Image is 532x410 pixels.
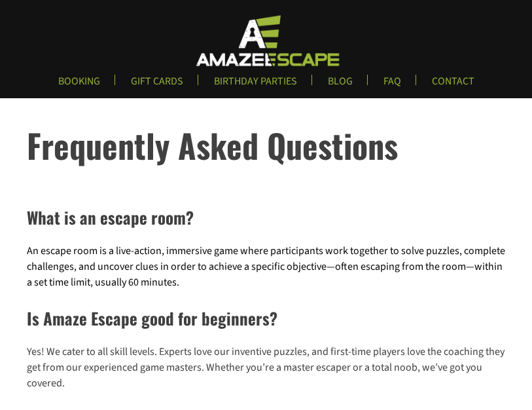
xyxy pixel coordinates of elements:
[204,75,308,96] a: BIRTHDAY PARTIES
[27,205,506,230] h2: What is an escape room?
[48,75,111,96] a: BOOKING
[27,344,506,391] p: Yes! We cater to all skill levels. Experts love our inventive puzzles, and first-time players lov...
[373,75,412,96] a: FAQ
[27,121,532,170] h1: Frequently Asked Questions
[27,306,506,331] h2: Is Amaze Escape good for beginners?
[120,75,194,96] a: GIFT CARDS
[421,75,485,96] a: CONTACT
[27,243,506,290] p: An escape room is a live-action, immersive game where participants work together to solve puzzles...
[181,14,351,67] img: Escape Room Game in Boston Area
[317,75,363,96] a: BLOG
